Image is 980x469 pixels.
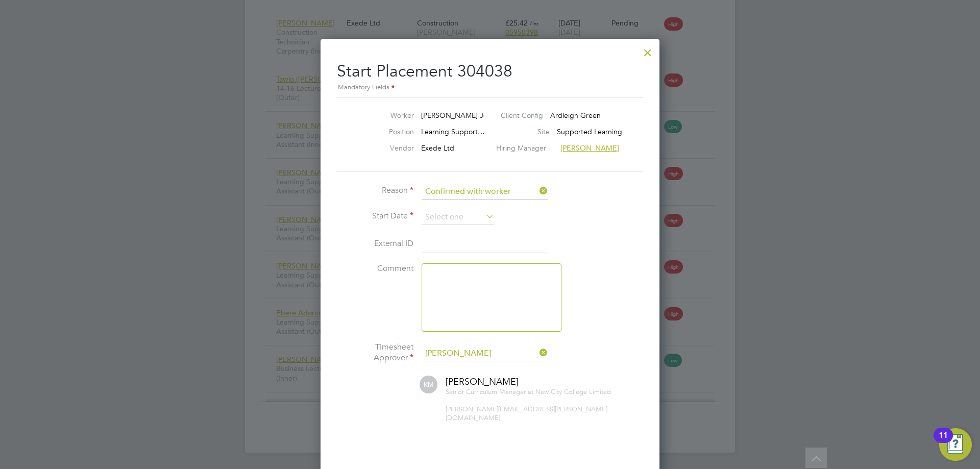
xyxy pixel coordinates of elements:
[422,184,548,200] input: Select one
[421,111,499,120] span: [PERSON_NAME] Joh…
[337,238,413,249] label: External ID
[560,143,619,153] span: [PERSON_NAME]
[420,376,437,393] span: KM
[421,127,485,136] span: Learning Support…
[446,387,533,396] span: Senior Curriculum Manager at
[421,143,454,153] span: Exede Ltd
[939,435,948,449] div: 11
[358,127,414,136] label: Position
[509,127,550,136] label: Site
[337,185,413,196] label: Reason
[422,210,494,225] input: Select one
[337,342,413,363] label: Timesheet Approver
[337,263,413,274] label: Comment
[939,428,972,461] button: Open Resource Center, 11 new notifications
[550,111,601,120] span: Ardleigh Green
[337,53,643,93] h2: Start Placement 304038
[358,111,414,120] label: Worker
[422,346,548,361] input: Search for...
[446,405,607,422] span: [PERSON_NAME][EMAIL_ADDRESS][PERSON_NAME][DOMAIN_NAME]
[358,143,414,153] label: Vendor
[535,387,611,396] span: New City College Limited
[337,211,413,221] label: Start Date
[501,111,543,120] label: Client Config
[446,376,519,387] span: [PERSON_NAME]
[337,82,643,93] div: Mandatory Fields
[557,127,622,136] span: Supported Learning
[496,143,553,153] label: Hiring Manager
